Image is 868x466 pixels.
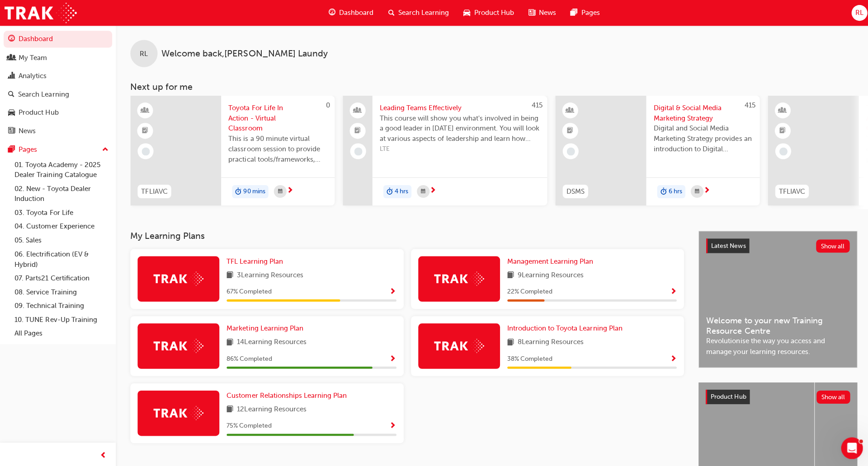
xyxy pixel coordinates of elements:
span: Introduction to Toyota Learning Plan [505,323,620,331]
span: people-icon [8,54,15,62]
a: car-iconProduct Hub [454,4,519,22]
a: Analytics [4,67,112,84]
a: 04. Customer Experience [11,219,112,233]
h3: Next up for me [115,81,868,92]
a: 0TFLIAVCToyota For Life In Action - Virtual ClassroomThis is a 90 minute virtual classroom sessio... [130,95,333,205]
span: Dashboard [338,8,372,18]
span: learningResourceType_INSTRUCTOR_LED-icon [565,104,571,116]
span: Customer Relationships Learning Plan [226,390,345,398]
a: 05. Sales [11,233,112,247]
span: 4 hrs [393,186,406,196]
button: Show all [813,389,847,402]
a: news-iconNews [519,4,561,22]
span: calendar-icon [277,185,281,196]
span: pages-icon [8,145,15,153]
span: book-icon [505,269,512,280]
span: learningRecordVerb_NONE-icon [776,147,784,155]
button: Show Progress [388,352,395,363]
a: 06. Electrification (EV & Hybrid) [11,246,112,270]
span: 67 % Completed [226,285,270,296]
span: news-icon [526,7,533,19]
span: 415 [529,101,540,109]
button: Show Progress [667,285,674,296]
span: people-icon [353,104,359,116]
span: 38 % Completed [505,352,550,363]
span: Leading Teams Effectively [378,103,538,113]
span: This course will show you what's involved in being a good leader in [DATE] environment. You will ... [378,113,538,144]
span: car-icon [8,108,15,116]
span: up-icon [102,143,108,155]
span: Digital and Social Media Marketing Strategy provides an introduction to Digital Marketing and Soc... [651,123,749,154]
a: TFL Learning Plan [226,255,285,266]
span: Search Learning [396,8,447,18]
a: Latest NewsShow all [703,238,846,252]
span: 0 [325,101,329,109]
a: 01. Toyota Academy - 2025 Dealer Training Catalogue [11,157,112,181]
img: Trak [5,3,76,23]
a: 02. New - Toyota Dealer Induction [11,181,112,205]
span: learningResourceType_INSTRUCTOR_LED-icon [142,104,148,116]
iframe: Intercom live chat [837,435,859,457]
span: book-icon [505,336,512,347]
h3: My Learning Plans [130,230,681,240]
span: Product Hub [472,8,512,18]
span: book-icon [226,269,232,280]
span: prev-icon [99,448,106,459]
span: 12 Learning Resources [236,402,305,414]
span: calendar-icon [419,185,424,196]
a: Product HubShow all [703,388,846,402]
span: Toyota For Life In Action - Virtual Classroom [227,103,326,133]
a: 03. Toyota For Life [11,205,112,219]
span: learningRecordVerb_NONE-icon [353,147,361,155]
span: book-icon [226,336,232,347]
a: Management Learning Plan [505,255,594,266]
span: duration-icon [657,185,664,197]
span: Marketing Learning Plan [226,323,302,331]
span: 6 hrs [665,186,679,196]
button: Show Progress [388,285,395,296]
a: All Pages [11,325,112,339]
span: chart-icon [8,72,15,80]
a: Customer Relationships Learning Plan [226,389,349,399]
span: learningRecordVerb_NONE-icon [141,147,149,155]
span: Show Progress [667,287,674,295]
span: news-icon [8,127,15,135]
button: DashboardMy TeamAnalyticsSearch LearningProduct HubNews [4,29,112,140]
span: next-icon [428,186,434,194]
div: Search Learning [18,89,69,99]
span: next-icon [700,186,707,194]
a: pages-iconPages [561,4,604,22]
a: search-iconSearch Learning [379,4,454,22]
a: Latest NewsShow allWelcome to your new Training Resource CentreRevolutionise the way you access a... [695,230,854,366]
span: TFL Learning Plan [226,256,282,264]
span: Pages [579,8,597,18]
span: Welcome back , [PERSON_NAME] Laundy [160,48,326,59]
span: 14 Learning Resources [236,336,305,347]
a: 415Leading Teams EffectivelyThis course will show you what's involved in being a good leader in [... [341,95,545,205]
span: TFLIAVC [141,186,167,196]
span: 22 % Completed [505,285,550,296]
a: 10. TUNE Rev-Up Training [11,312,112,326]
a: My Team [4,49,112,66]
a: Search Learning [4,86,112,103]
button: Show Progress [667,352,674,363]
a: guage-iconDashboard [320,4,379,22]
div: Pages [19,144,37,154]
span: 86 % Completed [226,352,271,363]
span: RL [139,48,147,59]
span: booktick-icon [142,125,148,136]
span: Product Hub [708,391,743,399]
span: pages-icon [568,7,575,19]
span: book-icon [226,402,232,414]
img: Trak [432,337,482,351]
img: Trak [153,270,203,284]
span: Show Progress [388,420,395,429]
span: Show Progress [667,354,674,362]
span: learningRecordVerb_NONE-icon [564,147,572,155]
span: 8 Learning Resources [515,336,581,347]
span: News [537,8,554,18]
span: next-icon [285,186,292,194]
span: learningResourceType_INSTRUCTOR_LED-icon [776,104,783,116]
span: booktick-icon [776,125,783,136]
